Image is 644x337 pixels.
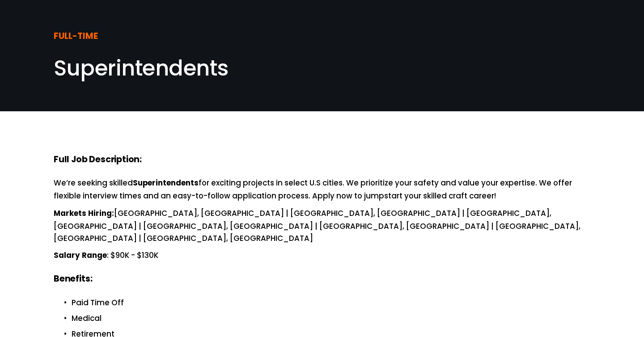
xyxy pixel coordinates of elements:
[72,297,590,309] p: Paid Time Off
[54,207,590,244] p: [GEOGRAPHIC_DATA], [GEOGRAPHIC_DATA] | [GEOGRAPHIC_DATA], [GEOGRAPHIC_DATA] | [GEOGRAPHIC_DATA], ...
[133,177,199,190] strong: Superintendents
[54,177,590,202] p: We’re seeking skilled for exciting projects in select U.S cities. We prioritize your safety and v...
[54,53,229,83] span: Superintendents
[54,207,114,220] strong: Markets Hiring:
[72,312,590,324] p: Medical
[54,249,107,262] strong: Salary Range
[54,29,98,44] strong: FULL-TIME
[54,249,590,262] p: : $90K - $130K
[54,153,142,168] strong: Full Job Description:
[54,272,92,287] strong: Benefits:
